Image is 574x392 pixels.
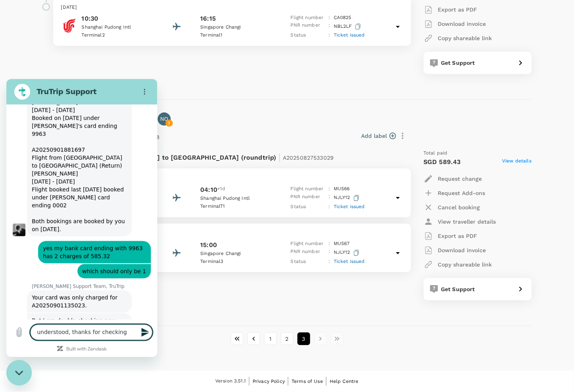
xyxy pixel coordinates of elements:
[25,214,121,230] span: Your card was only charged for A20250901135023.
[438,246,486,254] p: Download invoice
[200,258,272,266] p: Terminal 3
[424,257,492,272] button: Copy shareable link
[76,188,140,196] span: which should only be 1
[130,245,146,261] button: Send message
[200,240,217,250] p: 15:00
[424,17,486,31] button: Download invoice
[329,258,330,266] p: :
[329,193,330,203] p: :
[438,175,482,183] p: Request change
[264,332,277,345] button: Go to page 1
[25,204,151,210] p: [PERSON_NAME] Support Team, TruTrip
[291,203,326,211] p: Status
[247,332,260,345] button: Go to previous page
[329,248,330,258] p: :
[438,34,492,42] p: Copy shareable link
[424,149,448,157] span: Total paid
[438,203,480,211] p: Cancel booking
[229,332,346,345] nav: pagination navigation
[231,332,244,345] button: Go to first page
[278,152,281,163] span: |
[329,14,330,22] p: :
[291,258,326,266] p: Status
[424,172,482,186] button: Request change
[25,238,121,253] span: But I am double checking now any bookings related
[61,230,403,238] p: [DATE]
[160,115,168,123] p: NO
[334,32,365,38] span: Ticket issued
[424,157,461,167] p: SGD 589.43
[329,31,330,39] p: :
[329,185,330,193] p: :
[330,378,359,384] span: Help Centre
[438,189,485,197] p: Request Add-ons
[334,14,352,22] p: CA 0825
[330,377,359,386] a: Help Centre
[441,60,475,66] span: Get Support
[329,21,330,31] p: :
[424,229,477,243] button: Export as PDF
[438,20,486,28] p: Download invoice
[61,17,77,33] img: Air China
[329,240,330,248] p: :
[298,332,310,345] button: page 3
[60,268,100,273] a: Built with Zendesk: Visit the Zendesk website in a new tab
[424,243,486,257] button: Download invoice
[283,154,334,161] span: A20250827533029
[291,31,326,39] p: Status
[424,31,492,45] button: Copy shareable link
[438,6,477,14] p: Export as PDF
[37,165,140,181] span: yes my bank card ending with 9963 has 2 charges of 585.32
[61,4,403,12] p: [DATE]
[334,259,365,264] span: Ticket issued
[424,186,485,200] button: Request Add-ons
[361,132,396,140] button: Add label
[292,378,323,384] span: Terms of Use
[217,185,225,195] span: +1d
[334,240,350,248] p: MU 567
[253,378,285,384] span: Privacy Policy
[200,250,272,258] p: Singapore Changi
[292,377,323,386] a: Terms of Use
[24,245,146,261] textarea: understood, thanks for checkin
[438,218,496,226] p: View traveller details
[200,195,272,203] p: Shanghai Pudong Intl
[291,248,326,258] p: PNR number
[5,245,21,261] button: Upload file
[334,185,350,193] p: MU 566
[334,193,361,203] p: NJLY12
[502,157,532,167] span: View details
[441,286,475,292] span: Get Support
[54,149,334,164] p: Flight from [GEOGRAPHIC_DATA] to [GEOGRAPHIC_DATA] (roundtrip)
[291,240,326,248] p: Flight number
[82,31,153,39] p: Terminal 2
[61,175,403,183] p: [DATE]
[329,203,330,211] p: :
[291,21,326,31] p: PNR number
[200,14,216,23] p: 16:15
[200,23,272,31] p: Singapore Changi
[291,185,326,193] p: Flight number
[200,203,272,210] p: Terminal T1
[291,14,326,22] p: Flight number
[424,214,496,229] button: View traveller details
[82,14,153,23] p: 10:30
[82,23,153,31] p: Shanghai Pudong Intl
[424,2,477,17] button: Export as PDF
[291,193,326,203] p: PNR number
[424,200,480,214] button: Cancel booking
[200,31,272,39] p: Terminal 1
[438,232,477,240] p: Export as PDF
[281,332,294,345] button: Go to page 2
[438,261,492,268] p: Copy shareable link
[334,204,365,209] span: Ticket issued
[200,185,217,195] p: 04:10
[6,79,157,357] iframe: Messaging window
[334,21,363,31] p: NBL2LF
[6,360,32,386] iframe: Button to launch messaging window, conversation in progress
[334,248,361,258] p: NJLY12
[253,377,285,386] a: Privacy Policy
[215,377,246,385] span: Version 3.51.1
